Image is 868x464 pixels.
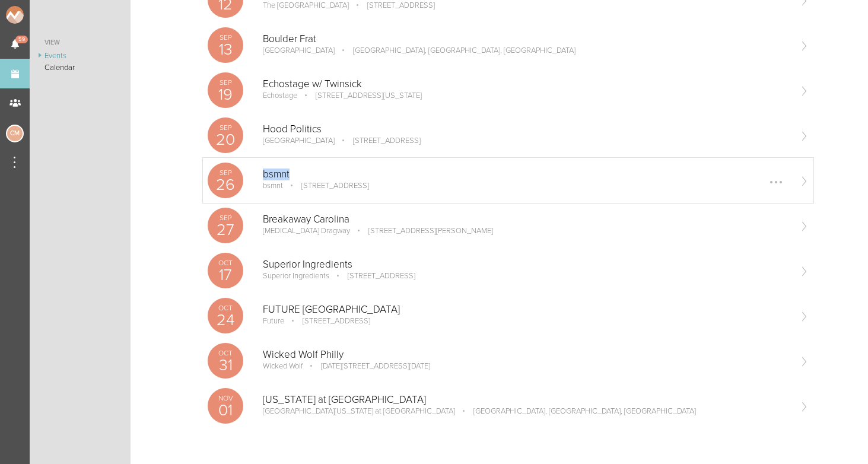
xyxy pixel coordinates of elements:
p: Future [263,316,284,326]
p: Oct [208,259,243,266]
p: Oct [208,349,243,357]
p: [DATE][STREET_ADDRESS][DATE] [304,361,430,371]
p: 31 [208,357,243,373]
p: Nov [208,395,243,402]
p: [STREET_ADDRESS] [336,136,421,145]
p: Echostage [263,91,297,100]
p: bsmnt [263,181,283,190]
img: NOMAD [6,6,73,24]
p: [STREET_ADDRESS][PERSON_NAME] [352,226,493,236]
p: 26 [208,177,243,193]
p: [MEDICAL_DATA] Dragway [263,226,350,236]
p: The [GEOGRAPHIC_DATA] [263,1,349,10]
p: [STREET_ADDRESS] [286,316,370,326]
p: 20 [208,132,243,148]
p: Superior Ingredients [263,259,790,271]
p: [GEOGRAPHIC_DATA], [GEOGRAPHIC_DATA], [GEOGRAPHIC_DATA] [457,406,696,416]
p: [STREET_ADDRESS] [331,271,415,281]
a: Events [30,50,131,62]
p: FUTURE [GEOGRAPHIC_DATA] [263,304,790,316]
p: Boulder Frat [263,33,790,45]
a: Calendar [30,62,131,74]
p: [GEOGRAPHIC_DATA] [263,136,335,145]
p: 24 [208,312,243,328]
p: 01 [208,402,243,418]
p: Breakaway Carolina [263,214,790,225]
p: [STREET_ADDRESS] [285,181,369,190]
p: Sep [208,34,243,41]
p: bsmnt [263,169,790,180]
p: Wicked Wolf Philly [263,349,790,361]
p: Sep [208,214,243,221]
p: [US_STATE] at [GEOGRAPHIC_DATA] [263,394,790,406]
p: 19 [208,87,243,103]
p: [STREET_ADDRESS] [351,1,435,10]
div: Charlie McGinley [6,125,24,142]
p: 17 [208,267,243,283]
p: 27 [208,222,243,238]
a: View [30,36,131,50]
p: Superior Ingredients [263,271,329,281]
p: Echostage w/ Twinsick [263,78,790,90]
p: [GEOGRAPHIC_DATA] [263,46,335,55]
p: Oct [208,304,243,312]
p: Sep [208,169,243,176]
p: Wicked Wolf [263,361,303,371]
p: Hood Politics [263,123,790,135]
p: [GEOGRAPHIC_DATA], [GEOGRAPHIC_DATA], [GEOGRAPHIC_DATA] [336,46,576,55]
span: 59 [15,36,28,43]
p: Sep [208,124,243,131]
p: 13 [208,42,243,58]
p: Sep [208,79,243,86]
p: [GEOGRAPHIC_DATA][US_STATE] at [GEOGRAPHIC_DATA] [263,406,455,416]
p: [STREET_ADDRESS][US_STATE] [299,91,422,100]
